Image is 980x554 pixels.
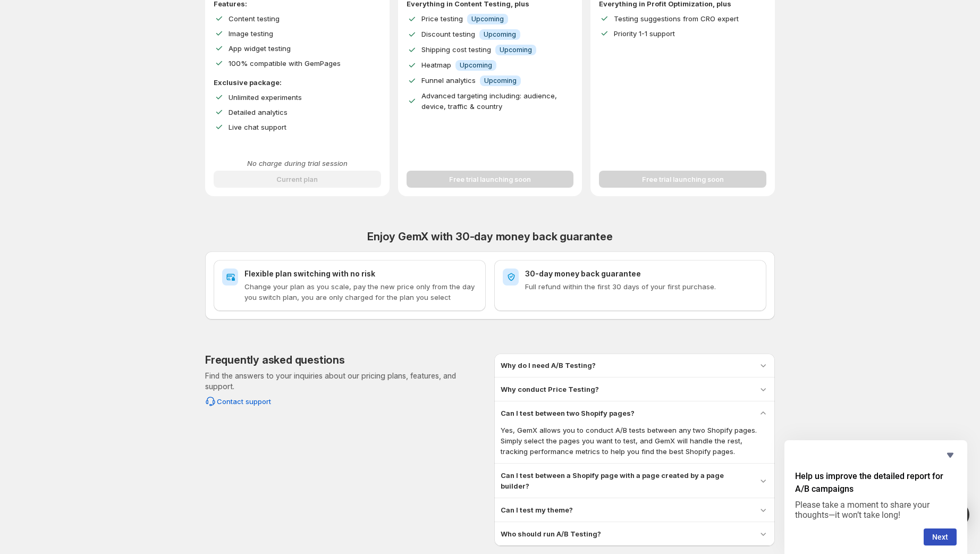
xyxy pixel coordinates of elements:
p: Find the answers to your inquiries about our pricing plans, features, and support. [205,371,486,392]
h3: Can I test my theme? [501,505,573,515]
button: Contact support [199,393,277,410]
span: Advanced targeting including: audience, device, traffic & country [421,91,557,111]
h2: Help us improve the detailed report for A/B campaigns [795,470,957,496]
h3: Can I test between two Shopify pages? [501,408,635,418]
p: Yes, GemX allows you to conduct A/B tests between any two Shopify pages. Simply select the pages ... [501,425,758,457]
h3: Why conduct Price Testing? [501,384,599,394]
span: Upcoming [500,46,532,54]
span: Price testing [421,14,463,23]
h3: Who should run A/B Testing? [501,528,601,539]
span: 100% compatible with GemPages [229,59,341,68]
span: Upcoming [484,77,517,85]
span: Shipping cost testing [421,45,491,54]
span: Content testing [229,14,280,23]
button: Hide survey [944,449,957,461]
span: Priority 1-1 support [614,29,675,38]
h2: 30-day money back guarantee [525,268,758,279]
span: Discount testing [421,30,475,38]
button: Next question [924,528,957,545]
span: Upcoming [460,61,492,70]
span: Image testing [229,29,273,38]
span: Unlimited experiments [229,93,302,102]
span: Upcoming [471,15,504,23]
span: Testing suggestions from CRO expert [614,14,739,23]
span: Live chat support [229,123,286,131]
h2: Enjoy GemX with 30-day money back guarantee [205,230,775,243]
p: No charge during trial session [214,158,381,169]
h2: Flexible plan switching with no risk [244,268,477,279]
span: Heatmap [421,61,451,69]
div: Help us improve the detailed report for A/B campaigns [795,449,957,545]
span: Funnel analytics [421,76,476,85]
span: App widget testing [229,44,291,53]
span: Upcoming [484,30,516,39]
p: Please take a moment to share your thoughts—it won’t take long! [795,500,957,520]
h3: Can I test between a Shopify page with a page created by a page builder? [501,470,749,491]
p: Full refund within the first 30 days of your first purchase. [525,281,758,292]
span: Contact support [217,396,271,407]
span: Detailed analytics [229,108,288,116]
h2: Frequently asked questions [205,354,345,366]
h3: Why do I need A/B Testing? [501,360,596,371]
p: Exclusive package: [214,77,381,88]
p: Change your plan as you scale, pay the new price only from the day you switch plan, you are only ... [244,281,477,303]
